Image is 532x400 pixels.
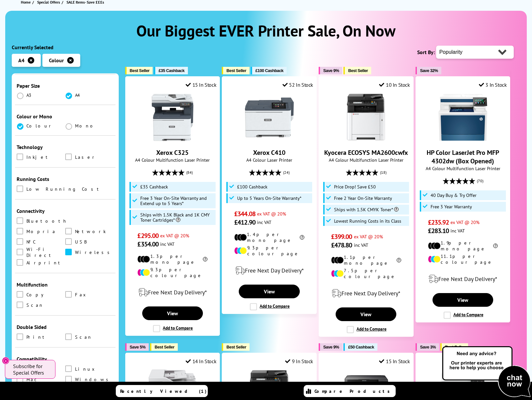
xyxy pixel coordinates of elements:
label: Add to Compare [153,325,193,332]
span: A4 [18,57,24,64]
div: Connectivity [17,208,114,214]
span: Best Seller [226,345,246,349]
a: Recently Viewed (1) [116,385,208,397]
button: Best Seller [150,343,178,351]
button: Best Seller [222,67,250,74]
a: HP Color LaserJet Pro MFP 4302dw (Box Opened) [427,148,499,165]
span: Network [75,228,106,235]
span: Best Seller [445,345,465,349]
span: NFC [26,238,36,245]
span: Save 9% [323,345,339,349]
img: HP Color LaserJet Pro MFP 4302dw (Box Opened) [438,93,487,142]
label: Add to Compare [250,303,290,310]
span: Ships with 1.5K CMYK Toner* [334,207,399,212]
a: View [336,307,396,321]
li: 9.3p per colour page [234,245,304,257]
a: Kyocera ECOSYS MA2600cwfx [342,137,390,143]
span: Recently Viewed (1) [120,388,207,394]
span: ex VAT @ 20% [257,211,286,217]
div: 14 In Stock [186,358,216,364]
button: Best Seller [343,67,371,74]
div: modal_delivery [322,284,410,303]
span: £412.90 [234,218,255,227]
span: £35 Cashback [159,68,184,73]
span: Linux [75,365,97,373]
img: Xerox C410 [245,93,294,142]
div: Currently Selected [12,44,118,51]
label: Add to Compare [444,312,483,319]
span: Save 3% [420,345,436,349]
li: 1.9p per mono page [428,240,498,252]
a: View [433,293,493,307]
span: Bluetooth [26,217,68,225]
span: Sort By: [417,49,435,55]
span: ex VAT @ 20% [354,233,383,240]
div: 52 In Stock [282,81,313,88]
a: View [142,306,203,320]
span: (24) [283,166,290,179]
span: Wi-Fi Direct [26,249,65,256]
span: A4 Colour Multifunction Laser Printer [419,165,507,171]
span: Save 5% [130,345,145,349]
span: £100 Cashback [255,68,283,73]
button: Save 3% [416,343,439,351]
span: £100 Cashback [237,184,267,189]
span: Mac [26,376,39,383]
li: 1.3p per mono page [137,253,207,265]
span: A4 Colour Laser Printer [225,157,313,163]
li: 1.1p per mono page [331,254,401,266]
span: Price Drop! Save £50 [334,184,376,189]
span: ex VAT @ 20% [160,232,189,239]
span: £399.00 [331,232,352,241]
div: Technology [17,144,114,150]
a: View [239,285,299,298]
span: (84) [186,166,193,179]
a: Compare Products [304,385,396,397]
img: Xerox C325 [148,93,197,142]
a: Xerox C325 [156,148,189,157]
div: Paper Size [17,82,114,89]
li: 1.4p per mono page [234,231,304,243]
span: Subscribe for Special Offers [13,363,49,376]
div: 10 In Stock [379,81,410,88]
span: Colour [26,123,53,129]
li: 11.1p per colour page [428,253,498,265]
span: Save 9% [323,68,339,73]
span: (18) [380,166,387,179]
span: A4 Colour Multifunction Laser Printer [129,157,217,163]
span: Save 32% [420,68,438,73]
span: Lowest Running Costs in its Class [334,218,401,224]
span: Fax [75,291,88,298]
a: Xerox C325 [148,137,197,143]
span: Mono [75,123,97,129]
span: inc VAT [160,241,175,247]
span: £283.10 [428,227,449,235]
a: Kyocera ECOSYS MA2600cwfx [324,148,408,157]
span: £478.80 [331,241,352,249]
button: Save 9% [319,343,342,351]
span: Best Seller [348,68,368,73]
div: 15 In Stock [186,81,216,88]
button: Best Seller [440,343,468,351]
span: Best Seller [130,68,150,73]
span: Copy [26,291,48,298]
div: Colour or Mono [17,113,114,120]
li: 7.5p per colour page [331,268,401,279]
h1: Our Biggest EVER Printer Sale, On Now [12,21,520,41]
span: £344.08 [234,210,255,218]
span: ex VAT @ 20% [450,219,479,225]
span: inc VAT [257,219,271,225]
span: Compare Products [314,388,393,394]
span: A3 [26,92,32,98]
span: Best Seller [226,68,246,73]
span: Free 3 Year Warranty [431,204,472,209]
div: modal_delivery [129,283,217,302]
div: Running Costs [17,176,114,182]
div: Double Sided [17,324,114,330]
a: Xerox C410 [253,148,285,157]
span: (70) [477,175,483,187]
img: Open Live Chat window [441,345,532,399]
span: £295.00 [137,231,159,240]
button: £100 Cashback [251,67,287,74]
span: Colour [49,57,64,64]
